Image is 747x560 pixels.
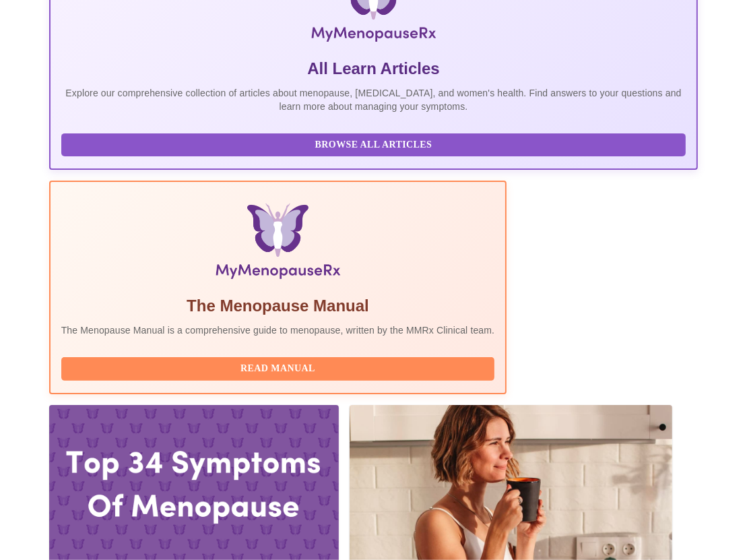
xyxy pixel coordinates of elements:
button: Browse All Articles [61,133,686,157]
p: Explore our comprehensive collection of articles about menopause, [MEDICAL_DATA], and women's hea... [61,86,686,113]
h5: The Menopause Manual [61,295,495,317]
span: Browse All Articles [75,137,673,154]
a: Read Manual [61,362,498,373]
p: The Menopause Manual is a comprehensive guide to menopause, written by the MMRx Clinical team. [61,323,495,337]
span: Read Manual [75,361,482,377]
img: Menopause Manual [130,204,426,284]
h5: All Learn Articles [61,58,686,80]
a: Browse All Articles [61,138,690,150]
button: Read Manual [61,357,495,381]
